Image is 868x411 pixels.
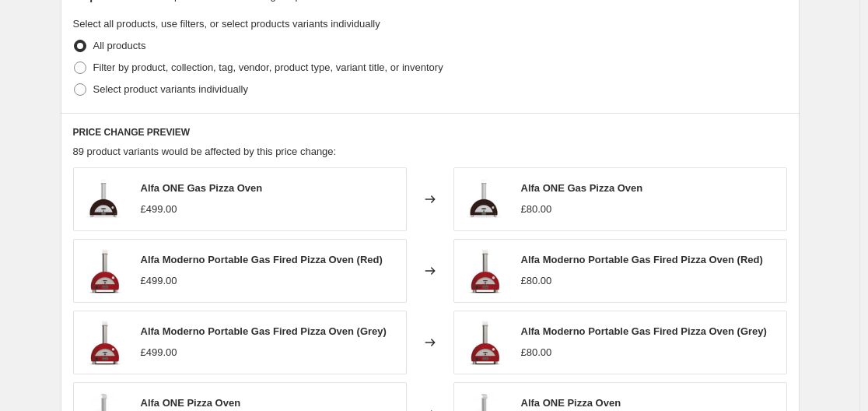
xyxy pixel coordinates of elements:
h6: PRICE CHANGE PREVIEW [73,126,787,139]
div: £499.00 [141,202,177,217]
span: Alfa ONE Gas Pizza Oven [141,182,263,194]
div: £80.00 [521,345,552,360]
img: one-copper-wood-front-1_9e141a8d-6adb-46a0-b467-d777cd58204f_80x.jpg [82,176,128,223]
span: Alfa Moderno Portable Gas Fired Pizza Oven (Grey) [141,325,387,337]
div: £499.00 [141,345,177,360]
span: Alfa ONE Gas Pizza Oven [521,182,643,194]
div: £80.00 [521,273,552,289]
span: Select product variants individually [93,83,248,95]
img: alfa-portable-13_80x.jpg [82,248,128,294]
span: Alfa Moderno Portable Gas Fired Pizza Oven (Red) [141,254,383,265]
img: one-copper-wood-front-1_9e141a8d-6adb-46a0-b467-d777cd58204f_80x.jpg [462,176,509,223]
span: Alfa ONE Pizza Oven [521,397,621,409]
img: alfa-portable-13_80x.jpg [82,319,128,366]
span: Alfa Moderno Portable Gas Fired Pizza Oven (Red) [521,254,763,265]
span: Alfa ONE Pizza Oven [141,397,241,409]
div: £80.00 [521,202,552,217]
span: All products [93,40,146,51]
span: 89 product variants would be affected by this price change: [73,146,337,157]
img: alfa-portable-13_80x.jpg [462,248,509,294]
img: alfa-portable-13_80x.jpg [462,319,509,366]
div: £499.00 [141,273,177,289]
span: Alfa Moderno Portable Gas Fired Pizza Oven (Grey) [521,325,767,337]
span: Select all products, use filters, or select products variants individually [73,18,380,30]
span: Filter by product, collection, tag, vendor, product type, variant title, or inventory [93,61,443,73]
